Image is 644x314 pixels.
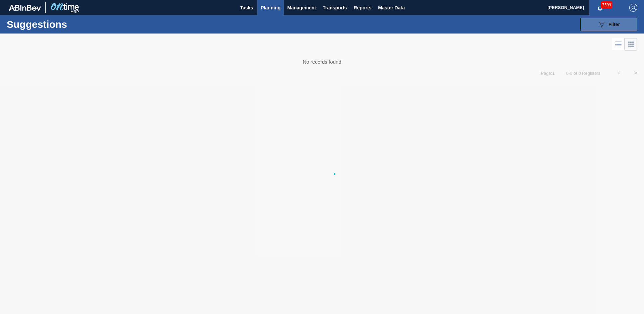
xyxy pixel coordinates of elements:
[323,4,347,12] span: Transports
[9,5,41,11] img: TNhmsLtSVTkK8tSr43FrP2fwEKptu5GPRR3wAAAABJRU5ErkJggg==
[378,4,405,12] span: Master Data
[239,4,254,12] span: Tasks
[261,4,280,12] span: Planning
[589,3,611,12] button: Notifications
[629,4,637,12] img: Logout
[7,20,126,28] h1: Suggestions
[580,18,637,31] button: Filter
[608,22,620,27] span: Filter
[354,4,371,12] span: Reports
[287,4,316,12] span: Management
[601,1,612,9] span: 7599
